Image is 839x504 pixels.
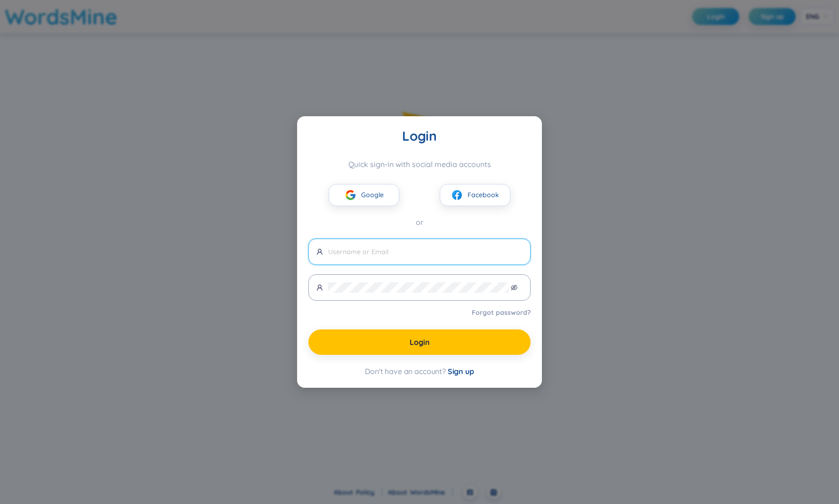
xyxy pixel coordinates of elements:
[329,184,399,206] button: googleGoogle
[308,216,531,228] div: or
[308,160,531,169] div: Quick sign-in with social media accounts
[308,128,531,144] div: Login
[308,366,531,376] div: Don't have an account?
[451,189,463,201] img: facebook
[468,190,499,200] span: Facebook
[511,284,517,291] span: eye-invisible
[440,184,510,206] button: facebookFacebook
[361,190,384,200] span: Google
[316,284,323,291] span: user
[308,329,531,355] button: Login
[316,248,323,255] span: user
[345,189,356,201] img: google
[328,247,523,257] input: Username or Email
